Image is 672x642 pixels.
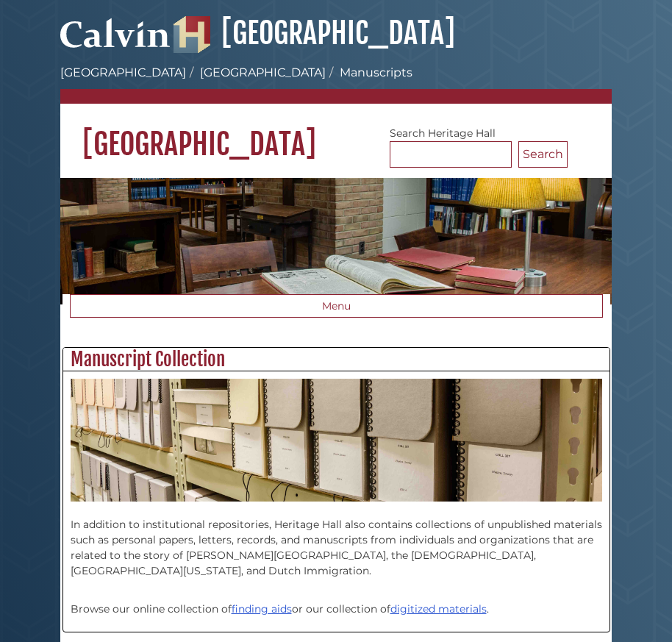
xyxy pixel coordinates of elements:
h1: [GEOGRAPHIC_DATA] [60,104,612,163]
li: Manuscripts [326,64,412,82]
a: [GEOGRAPHIC_DATA] [200,65,326,79]
button: Search [518,141,568,168]
p: Browse our online collection of or our collection of . [71,586,602,617]
a: finding aids [232,602,292,616]
h2: Manuscript Collection [63,348,610,371]
a: [GEOGRAPHIC_DATA] [174,15,455,51]
a: digitized materials [390,602,487,616]
p: In addition to institutional repositories, Heritage Hall also contains collections of unpublished... [71,502,602,579]
a: Calvin University [60,34,171,47]
a: [GEOGRAPHIC_DATA] [60,65,186,79]
img: Heritage Hall Manuscript Collection boxes [71,379,602,501]
img: Hekman Library Logo [174,16,210,53]
nav: breadcrumb [60,64,612,104]
button: Menu [70,294,603,318]
img: Calvin [60,12,171,53]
